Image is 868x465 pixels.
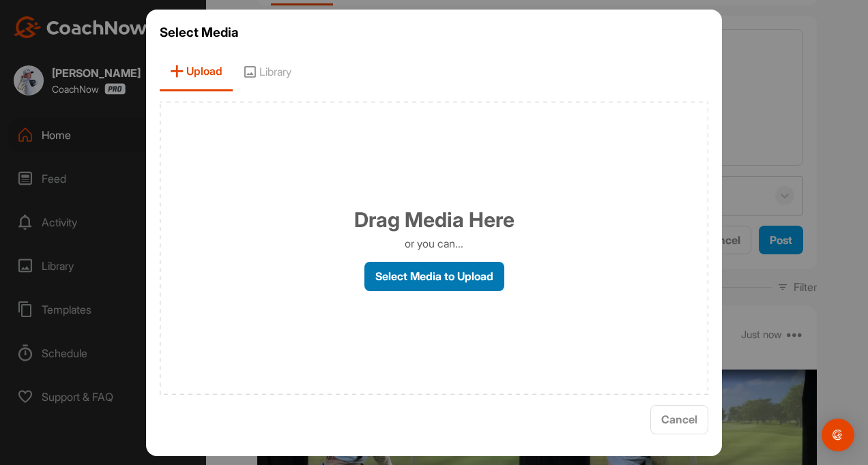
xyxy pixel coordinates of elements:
[160,52,233,91] span: Upload
[233,52,302,91] span: Library
[405,235,463,252] p: or you can...
[822,419,854,451] div: Open Intercom Messenger
[354,205,515,235] h1: Drag Media Here
[364,262,504,291] label: Select Media to Upload
[650,405,708,434] button: Cancel
[661,412,697,426] span: Cancel
[160,23,708,42] h3: Select Media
